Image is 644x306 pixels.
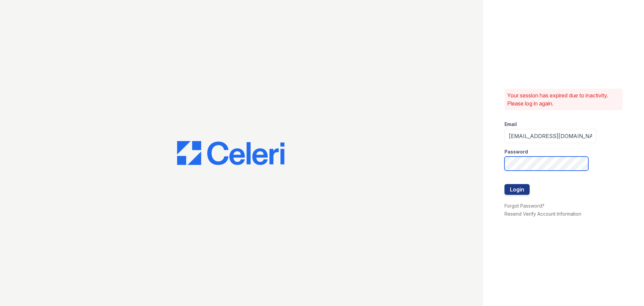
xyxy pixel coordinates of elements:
a: Forgot Password? [504,203,544,209]
button: Login [504,184,530,195]
label: Password [504,148,528,155]
img: CE_Logo_Blue-a8612792a0a2168367f1c8372b55b34899dd931a85d93a1a3d3e32e68fde9ad4.png [177,141,284,165]
a: Resend Verify Account Information [504,211,581,217]
p: Your session has expired due to inactivity. Please log in again. [507,91,620,107]
label: Email [504,121,517,128]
